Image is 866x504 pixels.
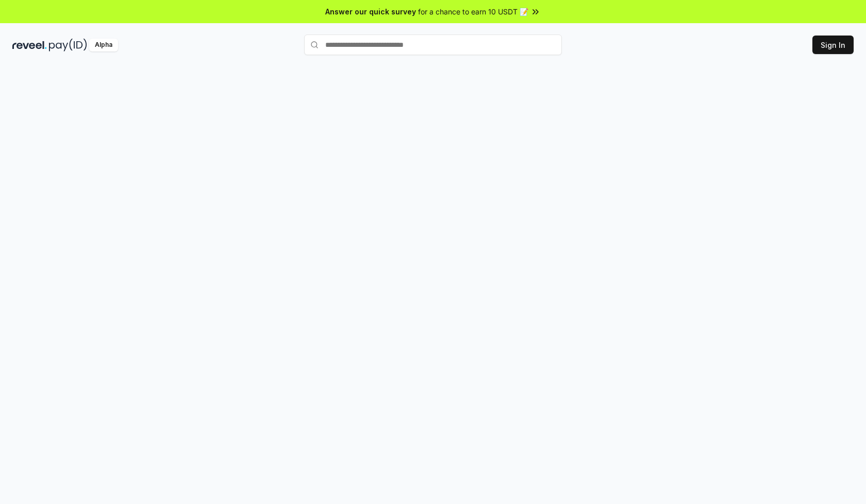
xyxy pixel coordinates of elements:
[49,39,87,51] img: pay_id
[89,39,118,51] div: Alpha
[12,39,47,51] img: reveel_dark
[812,36,854,54] button: Sign In
[418,6,528,17] span: for a chance to earn 10 USDT 📝
[325,6,416,17] span: Answer our quick survey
